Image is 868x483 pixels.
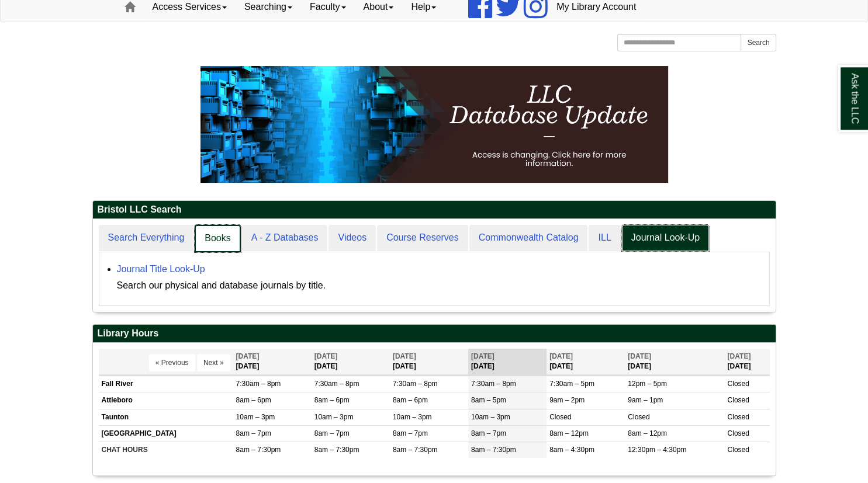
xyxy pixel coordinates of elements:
[393,396,428,404] span: 8am – 6pm
[468,349,547,375] th: [DATE]
[99,425,233,442] td: [GEOGRAPHIC_DATA]
[314,446,359,454] span: 8am – 7:30pm
[393,380,438,388] span: 7:30am – 8pm
[727,446,749,454] span: Closed
[99,409,233,425] td: Taunton
[469,225,588,251] a: Commonwealth Catalog
[390,349,468,375] th: [DATE]
[549,413,571,421] span: Closed
[314,352,338,360] span: [DATE]
[236,413,275,421] span: 10am – 3pm
[471,396,506,404] span: 8am – 5pm
[727,413,749,421] span: Closed
[93,201,776,219] h2: Bristol LLC Search
[724,349,769,375] th: [DATE]
[233,349,312,375] th: [DATE]
[471,352,494,360] span: [DATE]
[99,442,233,458] td: CHAT HOURS
[727,396,749,404] span: Closed
[549,396,585,404] span: 9am – 2pm
[727,429,749,437] span: Closed
[314,396,350,404] span: 8am – 6pm
[393,446,438,454] span: 8am – 7:30pm
[628,380,667,388] span: 12pm – 5pm
[549,380,594,388] span: 7:30am – 5pm
[622,225,709,251] a: Journal Look-Up
[628,413,649,421] span: Closed
[727,380,749,388] span: Closed
[589,225,620,251] a: ILL
[625,349,724,375] th: [DATE]
[99,392,233,409] td: Attleboro
[149,354,195,371] button: « Previous
[236,429,271,437] span: 8am – 7pm
[471,429,506,437] span: 8am – 7pm
[328,225,376,251] a: Videos
[727,352,751,360] span: [DATE]
[314,413,354,421] span: 10am – 3pm
[628,352,651,360] span: [DATE]
[99,376,233,392] td: Fall River
[314,429,350,437] span: 8am – 7pm
[471,380,516,388] span: 7:30am – 8pm
[549,446,594,454] span: 8am – 4:30pm
[242,225,328,251] a: A - Z Databases
[197,354,230,371] button: Next »
[471,446,516,454] span: 8am – 7:30pm
[195,225,240,252] a: Books
[99,225,194,251] a: Search Everything
[628,396,663,404] span: 9am – 1pm
[393,352,416,360] span: [DATE]
[93,325,776,343] h2: Library Hours
[117,264,205,274] a: Journal Title Look-Up
[628,446,686,454] span: 12:30pm – 4:30pm
[236,380,281,388] span: 7:30am – 8pm
[628,429,667,437] span: 8am – 12pm
[200,66,668,183] img: HTML tutorial
[741,34,776,51] button: Search
[471,413,510,421] span: 10am – 3pm
[393,413,432,421] span: 10am – 3pm
[393,429,428,437] span: 8am – 7pm
[236,352,260,360] span: [DATE]
[314,380,359,388] span: 7:30am – 8pm
[549,429,589,437] span: 8am – 12pm
[312,349,390,375] th: [DATE]
[236,446,281,454] span: 8am – 7:30pm
[547,349,625,375] th: [DATE]
[236,396,271,404] span: 8am – 6pm
[117,277,763,294] div: Search our physical and database journals by title.
[377,225,468,251] a: Course Reserves
[549,352,573,360] span: [DATE]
